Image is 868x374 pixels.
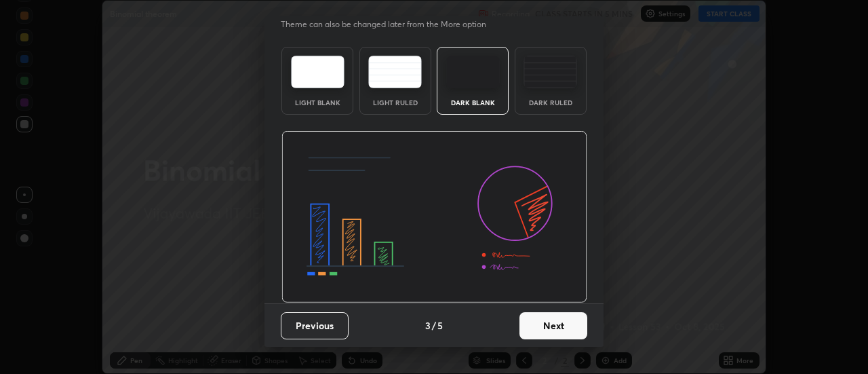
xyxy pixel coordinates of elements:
img: darkThemeBanner.d06ce4a2.svg [281,131,587,303]
img: darkRuledTheme.de295e13.svg [524,56,577,88]
p: Theme can also be changed later from the More option [281,18,500,31]
button: Previous [281,312,349,339]
div: Dark Ruled [524,99,578,106]
img: lightTheme.e5ed3b09.svg [291,56,344,88]
h4: 3 [425,318,431,333]
h4: 5 [437,318,443,333]
div: Light Ruled [368,99,422,106]
div: Light Blank [290,99,344,106]
button: Next [519,312,587,339]
h4: / [432,318,436,333]
img: lightRuledTheme.5fabf969.svg [368,56,422,88]
img: darkTheme.f0cc69e5.svg [446,56,500,88]
div: Dark Blank [446,99,500,106]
